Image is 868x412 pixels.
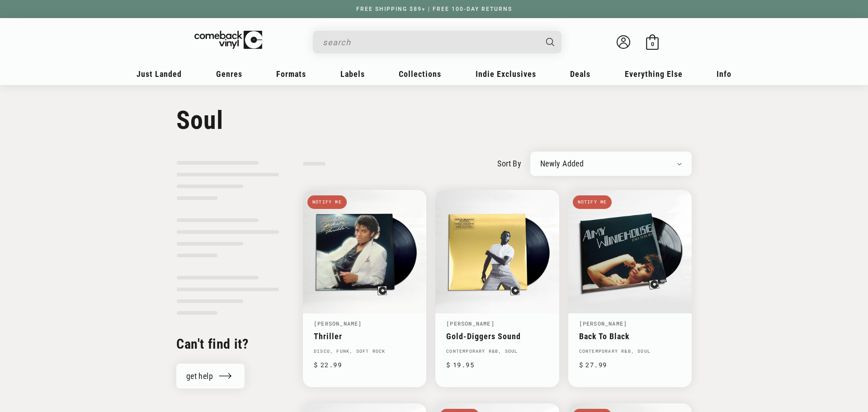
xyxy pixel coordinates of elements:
[313,31,561,53] div: Search
[340,69,365,79] span: Labels
[314,331,415,341] a: Thriller
[176,105,692,135] h1: Soul
[137,69,182,79] span: Just Landed
[176,364,245,388] a: get help
[446,331,548,341] a: Gold-Diggers Sound
[579,331,681,341] a: Back To Black
[497,157,521,170] label: sort by
[276,69,306,79] span: Formats
[717,69,731,79] span: Info
[579,320,627,327] a: [PERSON_NAME]
[446,320,495,327] a: [PERSON_NAME]
[314,320,362,327] a: [PERSON_NAME]
[476,69,536,79] span: Indie Exclusives
[176,335,279,353] h2: Can't find it?
[216,69,242,79] span: Genres
[399,69,441,79] span: Collections
[347,6,521,12] a: FREE SHIPPING $89+ | FREE 100-DAY RETURNS
[570,69,590,79] span: Deals
[651,41,654,47] span: 0
[323,33,537,52] input: search
[538,31,563,53] button: Search
[625,69,683,79] span: Everything Else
